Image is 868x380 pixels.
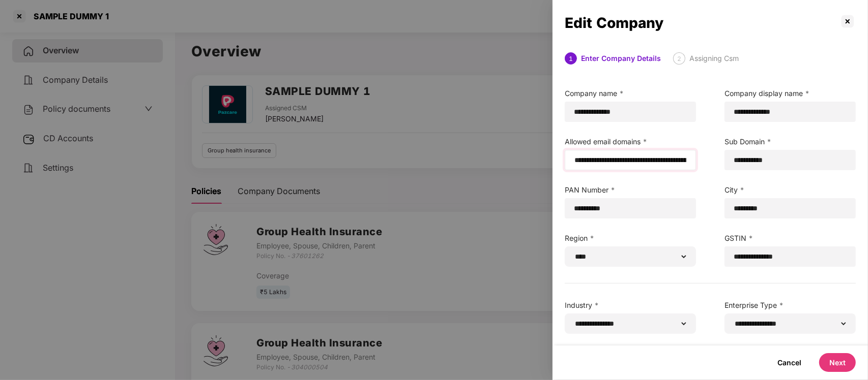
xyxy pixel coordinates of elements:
div: Edit Company [565,17,840,28]
label: Enterprise Type [725,300,856,311]
button: Cancel [767,353,812,372]
label: City [725,184,856,196]
button: Next [819,353,856,372]
div: Enter Company Details [581,52,661,65]
label: Industry [565,300,696,311]
label: PAN Number [565,184,696,196]
label: Region [565,233,696,244]
span: 2 [677,55,681,62]
label: Company display name [725,88,856,99]
label: Allowed email domains [565,136,696,147]
label: GSTIN [725,233,856,244]
span: 1 [569,55,573,62]
div: Assigning Csm [689,52,739,65]
label: Sub Domain [725,136,856,147]
label: Company name [565,88,696,99]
